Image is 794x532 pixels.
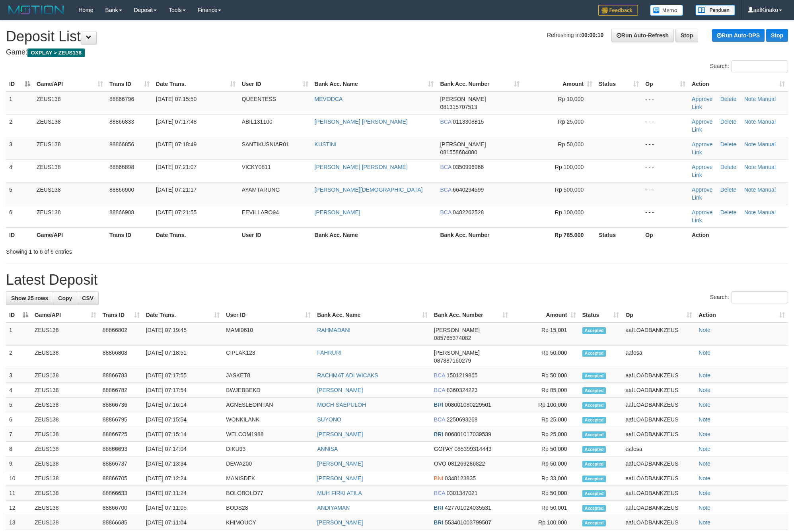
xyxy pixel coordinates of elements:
td: 88866705 [99,471,143,486]
td: 2 [6,114,33,137]
td: Rp 85,000 [511,383,579,398]
td: Rp 15,001 [511,322,579,346]
span: Accepted [582,327,606,334]
span: [PERSON_NAME] [440,96,486,102]
span: [DATE] 07:21:07 [156,164,197,170]
td: ZEUS138 [33,91,106,115]
span: Copy 0301347021 to clipboard [447,490,478,496]
td: Rp 100,000 [511,515,579,530]
img: Button%20Memo.svg [650,5,683,16]
span: Copy 085765374082 to clipboard [434,335,471,341]
a: CSV [77,291,99,305]
span: BCA [440,209,451,216]
td: MANISDEK [223,471,314,486]
td: Rp 50,000 [511,442,579,456]
span: Accepted [582,417,606,423]
td: aafLOADBANKZEUS [622,368,695,383]
td: [DATE] 07:16:14 [143,398,223,412]
td: ZEUS138 [33,159,106,182]
span: [DATE] 07:21:55 [156,209,197,216]
a: Delete [720,164,736,170]
span: BCA [440,186,451,193]
span: Rp 25,000 [558,118,584,125]
a: KUSTINI [315,141,337,148]
th: Game/API: activate to sort column ascending [31,308,99,322]
span: [DATE] 07:18:49 [156,141,197,148]
span: Accepted [582,350,606,357]
td: JASKET8 [223,368,314,383]
td: 9 [6,456,31,471]
label: Search: [710,60,788,72]
td: ZEUS138 [31,471,99,486]
span: Show 25 rows [11,295,48,301]
input: Search: [732,291,788,303]
td: DEWA200 [223,456,314,471]
td: 6 [6,205,33,227]
td: ZEUS138 [33,137,106,159]
a: Note [699,327,710,333]
td: 10 [6,471,31,486]
span: 88866833 [109,118,134,125]
th: Status: activate to sort column ascending [579,308,623,322]
span: Accepted [582,520,606,526]
span: Copy 081558684080 to clipboard [440,149,477,155]
span: Copy 6640294599 to clipboard [453,186,484,193]
span: OVO [434,460,446,467]
span: Accepted [582,387,606,394]
h1: Deposit List [6,29,788,45]
td: 88866633 [99,486,143,501]
th: Bank Acc. Name [311,227,437,242]
td: aafLOADBANKZEUS [622,486,695,501]
td: Rp 50,000 [511,456,579,471]
td: 1 [6,322,31,346]
th: Bank Acc. Number [437,227,523,242]
td: ZEUS138 [31,501,99,515]
td: 4 [6,159,33,182]
td: 88866783 [99,368,143,383]
span: BCA [434,387,445,393]
td: 88866802 [99,322,143,346]
td: ZEUS138 [33,182,106,205]
th: ID: activate to sort column descending [6,77,33,91]
div: Showing 1 to 6 of 6 entries [6,245,325,256]
a: [PERSON_NAME] [317,387,363,393]
a: Note [699,402,710,408]
th: Bank Acc. Number: activate to sort column ascending [431,308,511,322]
a: Delete [720,118,736,125]
span: Copy [58,295,72,301]
span: Copy 087887160279 to clipboard [434,357,471,364]
span: Copy 806801017039539 to clipboard [445,431,491,437]
td: [DATE] 07:15:54 [143,412,223,427]
td: - - - [642,91,689,115]
span: [PERSON_NAME] [440,141,486,148]
th: Status [595,227,642,242]
h1: Latest Deposit [6,272,788,288]
a: [PERSON_NAME][DEMOGRAPHIC_DATA] [315,186,423,193]
span: VICKY0811 [242,164,271,170]
td: aafLOADBANKZEUS [622,515,695,530]
a: Delete [720,186,736,193]
a: Copy [53,291,77,305]
span: BCA [440,118,451,125]
td: ZEUS138 [31,346,99,368]
td: aafLOADBANKZEUS [622,412,695,427]
td: ZEUS138 [31,486,99,501]
th: Trans ID [106,227,153,242]
th: Action: activate to sort column ascending [689,77,788,91]
td: 88866693 [99,442,143,456]
input: Search: [732,60,788,72]
a: Approve [692,164,712,170]
a: Delete [720,209,736,216]
a: FAHRURI [317,349,341,356]
td: ZEUS138 [31,412,99,427]
span: Copy 553401003799507 to clipboard [445,519,491,526]
td: - - - [642,205,689,227]
span: Rp 50,000 [558,141,584,148]
a: Note [744,164,756,170]
td: 7 [6,427,31,442]
td: BOLOBOLO77 [223,486,314,501]
span: EEVILLARO94 [242,209,279,216]
td: ZEUS138 [31,515,99,530]
a: Manual Link [692,186,776,201]
a: Approve [692,96,712,102]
